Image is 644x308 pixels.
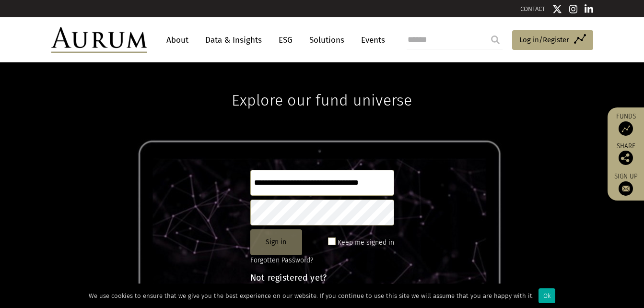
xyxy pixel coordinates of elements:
a: ESG [274,31,297,49]
img: Instagram icon [569,4,578,14]
h4: Not registered yet? [250,273,394,282]
a: Solutions [304,31,349,49]
img: Access Funds [619,121,633,136]
img: Twitter icon [552,4,562,14]
img: Linkedin icon [585,4,593,14]
img: Share this post [619,151,633,165]
div: Ok [539,288,555,303]
a: About [162,31,193,49]
a: Data & Insights [200,31,267,49]
label: Keep me signed in [338,237,394,249]
button: Sign in [250,229,302,255]
a: Funds [612,112,639,136]
span: Log in/Register [519,34,569,46]
input: Submit [486,30,505,49]
h1: Explore our fund universe [232,62,412,109]
img: Aurum [51,27,147,53]
a: Forgotten Password? [250,256,313,264]
img: Sign up to our newsletter [619,181,633,196]
div: Share [612,143,639,165]
a: Log in/Register [512,30,593,50]
a: Events [356,31,385,49]
a: Sign up [612,172,639,196]
a: CONTACT [520,5,545,12]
